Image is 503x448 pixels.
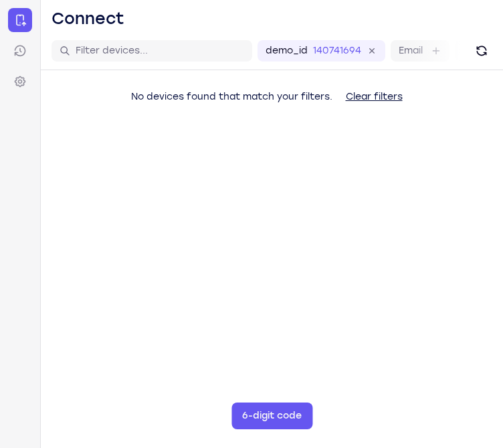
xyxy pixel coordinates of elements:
[471,40,492,62] button: Refresh
[8,8,32,32] a: Connect
[231,403,312,429] button: 6-digit code
[131,91,332,102] span: No devices found that match your filters.
[335,84,413,110] button: Clear filters
[52,8,124,29] h1: Connect
[76,44,244,58] input: Filter devices...
[399,44,423,58] label: Email
[266,44,308,58] label: demo_id
[8,39,32,63] a: Sessions
[8,70,32,94] a: Settings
